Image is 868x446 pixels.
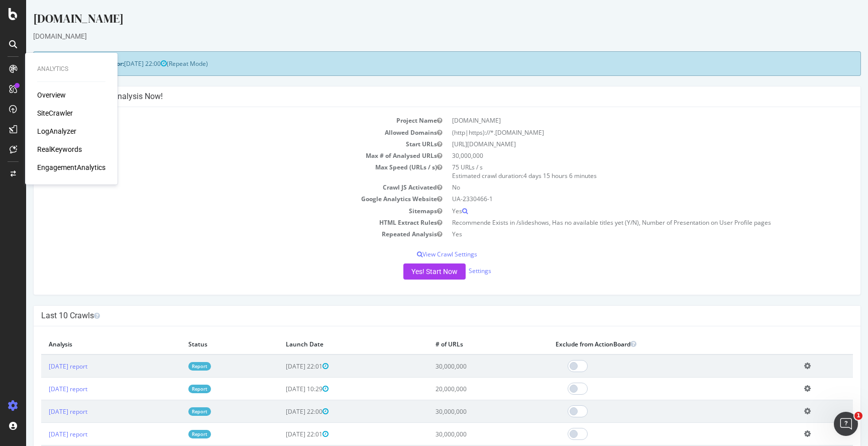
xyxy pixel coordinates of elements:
td: Sitemaps [15,205,421,217]
a: [DATE] report [23,407,61,416]
span: [DATE] 22:01 [260,362,302,371]
div: [DOMAIN_NAME] [7,10,835,31]
a: RealKeywords [37,144,82,154]
td: 30,000,000 [402,354,522,378]
a: Report [162,407,185,416]
td: UA-2330466-1 [421,193,827,205]
div: [DOMAIN_NAME] [7,31,835,41]
span: [DATE] 22:01 [260,430,302,438]
a: Settings [443,266,465,275]
a: SiteCrawler [37,108,73,118]
td: [DOMAIN_NAME] [421,115,827,126]
button: Yes! Start Now [377,263,440,280]
td: Crawl JS Activated [15,182,421,193]
td: (http|https)://*.[DOMAIN_NAME] [421,127,827,138]
th: Launch Date [252,334,402,354]
td: No [421,182,827,193]
td: Max Speed (URLs / s) [15,161,421,182]
td: Yes [421,205,827,217]
td: Allowed Domains [15,127,421,138]
td: 30,000,000 [421,150,827,161]
a: EngagementAnalytics [37,162,105,172]
td: 20,000,000 [402,378,522,400]
td: Recommende Exists in /slideshows, Has no available titles yet (Y/N), Number of Presentation on Us... [421,217,827,228]
a: LogAnalyzer [37,126,76,136]
td: HTML Extract Rules [15,217,421,228]
span: 1 [854,412,862,420]
td: Google Analytics Website [15,193,421,205]
h4: Configure your New Analysis Now! [15,92,827,102]
a: [DATE] report [23,430,61,438]
a: [DATE] report [23,385,61,393]
td: 75 URLs / s Estimated crawl duration: [421,161,827,182]
a: Report [162,362,185,371]
div: (Repeat Mode) [7,51,835,76]
a: [DATE] report [23,362,61,371]
td: [URL][DOMAIN_NAME] [421,138,827,150]
td: 30,000,000 [402,423,522,445]
a: Report [162,385,185,393]
span: [DATE] 22:00 [98,59,141,68]
td: Repeated Analysis [15,228,421,240]
iframe: Intercom live chat [834,412,858,436]
td: Start URLs [15,138,421,150]
h4: Last 10 Crawls [15,311,827,321]
span: [DATE] 10:29 [260,385,302,393]
td: Max # of Analysed URLs [15,150,421,161]
th: Exclude from ActionBoard [522,334,771,354]
span: 4 days 15 hours 6 minutes [497,171,571,180]
td: 30,000,000 [402,400,522,423]
th: Status [155,334,253,354]
th: Analysis [15,334,155,354]
a: Report [162,430,185,438]
span: [DATE] 22:00 [260,407,302,416]
strong: Next Launch Scheduled for: [15,59,98,68]
td: Project Name [15,115,421,126]
th: # of URLs [402,334,522,354]
a: Overview [37,90,66,100]
p: View Crawl Settings [15,250,827,258]
div: Analytics [37,65,105,73]
td: Yes [421,228,827,240]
